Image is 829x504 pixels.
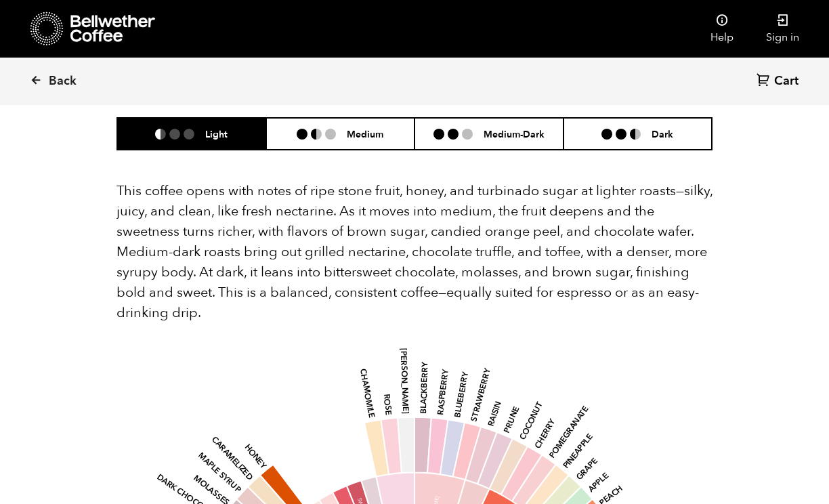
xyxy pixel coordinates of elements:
[205,128,228,140] h6: Light
[49,73,77,89] span: Back
[484,128,545,140] h6: Medium-Dark
[347,128,383,140] h6: Medium
[757,72,802,91] a: Cart
[652,128,673,140] h6: Dark
[116,181,713,323] p: This coffee opens with notes of ripe stone fruit, honey, and turbinado sugar at lighter roasts—si...
[774,73,799,89] span: Cart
